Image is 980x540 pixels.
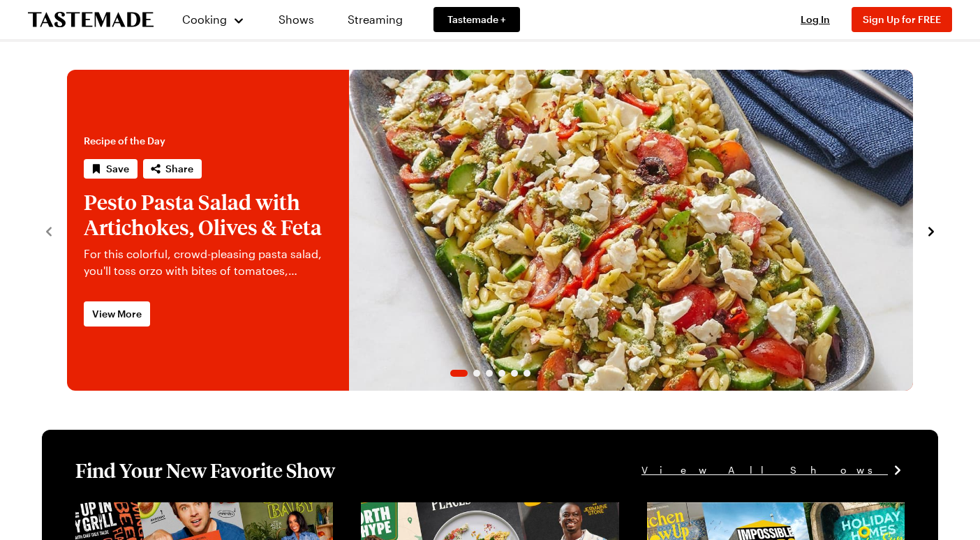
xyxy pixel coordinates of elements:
[473,370,480,377] span: Go to slide 2
[75,504,266,517] a: View full content for [object Object]
[787,13,843,27] button: Log In
[524,370,530,377] span: Go to slide 6
[433,7,520,32] a: Tastemade +
[84,159,138,179] button: Save recipe
[84,301,150,327] a: View More
[143,159,202,179] button: Share
[165,162,193,176] span: Share
[801,13,830,25] span: Log In
[106,162,129,176] span: Save
[852,7,952,32] button: Sign Up for FREE
[641,463,888,478] span: View All Shows
[361,504,551,517] a: View full content for [object Object]
[498,370,505,377] span: Go to slide 4
[647,504,838,517] a: View full content for [object Object]
[75,458,335,483] h1: Find Your New Favorite Show
[181,3,245,36] button: Cooking
[511,370,518,377] span: Go to slide 5
[28,12,154,28] a: To Tastemade Home Page
[182,13,227,26] span: Cooking
[92,307,142,321] span: View More
[447,13,506,27] span: Tastemade +
[450,370,468,377] span: Go to slide 1
[486,370,493,377] span: Go to slide 3
[42,222,56,239] button: navigate to previous item
[67,70,913,391] div: 1 / 6
[924,222,938,239] button: navigate to next item
[641,463,905,478] a: View All Shows
[863,13,941,25] span: Sign Up for FREE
